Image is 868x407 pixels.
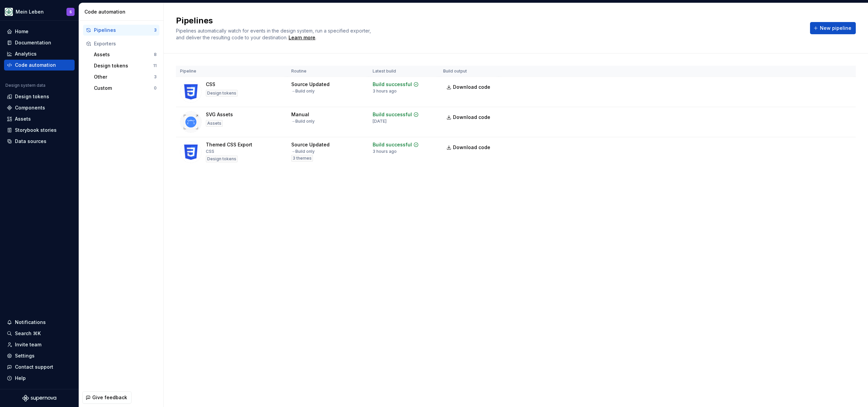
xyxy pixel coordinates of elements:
[5,83,45,88] div: Design system data
[4,114,75,124] a: Assets
[4,60,75,70] a: Code automation
[373,141,412,148] div: Build successful
[4,317,75,328] button: Notifications
[206,149,214,154] div: CSS
[154,52,157,57] div: 8
[15,50,37,57] div: Analytics
[4,91,75,102] a: Design tokens
[15,138,46,145] div: Data sources
[94,40,157,47] div: Exporters
[369,66,439,77] th: Latest build
[810,22,856,34] button: New pipeline
[154,27,157,33] div: 3
[15,330,41,337] div: Search ⌘K
[154,85,157,91] div: 0
[439,66,499,77] th: Build output
[206,111,233,118] div: SVG Assets
[291,88,315,94] div: → Build only
[15,341,41,348] div: Invite team
[820,25,851,32] span: New pipeline
[453,144,490,151] span: Download code
[70,9,72,15] div: S
[4,37,75,48] a: Documentation
[4,26,75,37] a: Home
[15,104,45,111] div: Components
[15,375,26,382] div: Help
[15,364,53,370] div: Contact support
[4,48,75,59] a: Analytics
[94,85,154,91] div: Custom
[91,83,159,94] button: Custom0
[373,149,397,154] div: 3 hours ago
[443,141,495,154] a: Download code
[94,51,154,58] div: Assets
[15,116,31,122] div: Assets
[288,35,316,40] span: .
[291,119,315,124] div: → Build only
[4,125,75,136] a: Storybook stories
[287,66,369,77] th: Routine
[82,391,132,404] button: Give feedback
[373,119,387,124] div: [DATE]
[206,81,215,88] div: CSS
[4,362,75,372] button: Contact support
[289,34,315,41] a: Learn more
[4,136,75,147] a: Data sources
[94,27,154,34] div: Pipelines
[206,156,238,162] div: Design tokens
[453,84,490,90] span: Download code
[443,111,495,123] a: Download code
[22,395,56,402] svg: Supernova Logo
[373,88,397,94] div: 3 hours ago
[15,93,49,100] div: Design tokens
[293,156,312,161] span: 3 themes
[206,141,252,148] div: Themed CSS Export
[91,49,159,60] button: Assets8
[291,141,330,148] div: Source Updated
[15,28,28,35] div: Home
[4,102,75,113] a: Components
[373,111,412,118] div: Build successful
[291,111,309,118] div: Manual
[291,149,315,154] div: → Build only
[15,319,46,326] div: Notifications
[16,8,44,15] div: Mein Leben
[94,62,153,69] div: Design tokens
[443,81,495,93] a: Download code
[91,72,159,82] button: Other3
[92,394,127,401] span: Give feedback
[15,39,51,46] div: Documentation
[4,328,75,339] button: Search ⌘K
[4,350,75,361] a: Settings
[154,74,157,80] div: 3
[15,352,35,359] div: Settings
[91,60,159,71] button: Design tokens11
[94,74,154,80] div: Other
[4,339,75,350] a: Invite team
[15,127,57,134] div: Storybook stories
[176,15,802,26] h2: Pipelines
[153,63,157,68] div: 11
[83,25,159,36] button: Pipelines3
[206,120,223,127] div: Assets
[5,8,13,16] img: df5db9ef-aba0-4771-bf51-9763b7497661.png
[15,62,56,68] div: Code automation
[291,81,330,88] div: Source Updated
[176,28,372,40] span: Pipelines automatically watch for events in the design system, run a specified exporter, and deli...
[84,8,161,15] div: Code automation
[206,90,238,97] div: Design tokens
[453,114,490,121] span: Download code
[4,373,75,384] button: Help
[176,66,287,77] th: Pipeline
[373,81,412,88] div: Build successful
[1,4,77,19] button: Mein LebenS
